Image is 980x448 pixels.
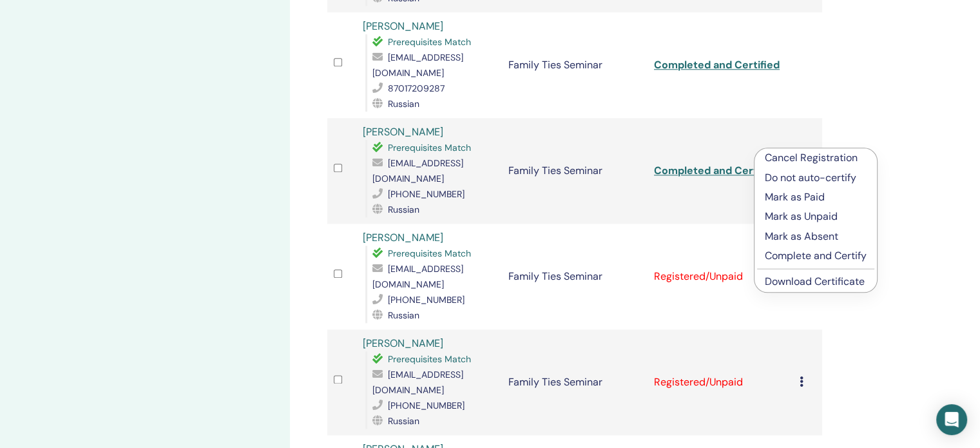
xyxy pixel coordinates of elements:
[936,404,967,435] div: Open Intercom Messenger
[388,309,419,321] span: Russian
[372,263,463,290] span: [EMAIL_ADDRESS][DOMAIN_NAME]
[502,224,648,329] td: Family Ties Seminar
[654,58,780,72] a: Completed and Certified
[388,36,471,48] span: Prerequisites Match
[388,400,465,411] span: [PHONE_NUMBER]
[502,118,648,224] td: Family Ties Seminar
[765,248,867,264] p: Complete and Certify
[765,150,867,166] p: Cancel Registration
[654,164,780,177] a: Completed and Certified
[388,353,471,365] span: Prerequisites Match
[765,170,867,186] p: Do not auto-certify
[388,294,465,306] span: [PHONE_NUMBER]
[765,229,867,244] p: Mark as Absent
[765,209,867,224] p: Mark as Unpaid
[502,329,648,435] td: Family Ties Seminar
[388,188,465,200] span: [PHONE_NUMBER]
[388,204,419,215] span: Russian
[363,125,443,139] a: [PERSON_NAME]
[388,248,471,259] span: Prerequisites Match
[388,98,419,110] span: Russian
[765,190,867,205] p: Mark as Paid
[363,336,443,350] a: [PERSON_NAME]
[363,19,443,33] a: [PERSON_NAME]
[372,369,463,396] span: [EMAIL_ADDRESS][DOMAIN_NAME]
[372,157,463,184] span: [EMAIL_ADDRESS][DOMAIN_NAME]
[388,83,445,94] span: 87017209287
[388,142,471,153] span: Prerequisites Match
[372,52,463,79] span: [EMAIL_ADDRESS][DOMAIN_NAME]
[502,12,648,118] td: Family Ties Seminar
[363,231,443,244] a: [PERSON_NAME]
[765,275,865,288] a: Download Certificate
[388,415,419,427] span: Russian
